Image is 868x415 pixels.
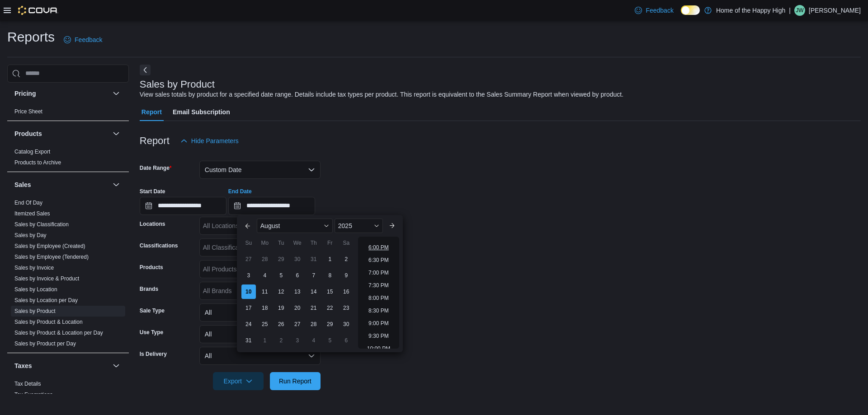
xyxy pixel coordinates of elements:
button: All [199,325,321,343]
span: Sales by Product & Location [14,318,83,326]
div: day-15 [323,284,337,299]
label: Classifications [140,242,178,249]
div: Pricing [7,106,129,121]
div: August, 2025 [241,251,354,349]
div: day-21 [307,301,321,315]
button: Pricing [14,89,109,98]
ul: Time [358,237,399,349]
div: day-30 [339,317,354,331]
div: day-7 [307,268,321,283]
span: Itemized Sales [14,210,50,217]
a: Sales by Product per Day [14,340,76,347]
div: day-11 [258,284,272,299]
label: Start Date [140,188,165,195]
span: Sales by Day [14,232,47,239]
div: day-3 [241,268,256,283]
label: Use Type [140,329,163,336]
h3: Products [14,129,42,138]
a: Tax Exemptions [14,392,53,398]
div: day-4 [307,333,321,348]
div: day-20 [290,301,305,315]
span: 2025 [338,222,352,229]
button: Sales [111,179,122,190]
input: Dark Mode [681,5,700,15]
button: Previous Month [241,219,255,233]
span: JW [796,5,803,16]
label: Is Delivery [140,350,167,358]
div: Button. Open the month selector. August is currently selected. [257,219,333,233]
button: All [199,347,321,365]
img: Cova [18,6,58,15]
span: Sales by Employee (Created) [14,242,85,250]
div: Fr [323,236,337,250]
div: day-5 [323,333,337,348]
span: Export [218,372,258,390]
div: Button. Open the year selector. 2025 is currently selected. [335,219,383,233]
div: day-18 [258,301,272,315]
button: All [199,303,321,322]
div: day-19 [274,301,288,315]
div: day-29 [274,252,288,266]
label: End Date [228,188,252,195]
a: Sales by Invoice [14,265,54,271]
p: [PERSON_NAME] [809,5,861,16]
a: Itemized Sales [14,210,50,217]
label: Products [140,264,163,271]
button: Products [111,128,122,139]
span: Run Report [279,377,311,386]
a: Sales by Employee (Tendered) [14,254,89,260]
a: Catalog Export [14,149,50,155]
button: Export [213,372,264,390]
span: Sales by Employee (Tendered) [14,253,89,261]
span: Email Subscription [173,103,230,121]
button: Custom Date [199,161,321,179]
div: day-26 [274,317,288,331]
div: Tu [274,236,288,250]
div: Products [7,146,129,172]
div: View sales totals by product for a specified date range. Details include tax types per product. T... [140,90,623,99]
div: day-3 [290,333,305,348]
a: Feedback [60,31,106,49]
li: 7:30 PM [365,280,392,291]
a: Sales by Classification [14,221,69,228]
button: Taxes [14,361,109,370]
a: Sales by Location per Day [14,297,78,303]
span: Sales by Product per Day [14,340,76,347]
h3: Sales [14,180,31,189]
p: | [789,5,791,16]
div: Mo [258,236,272,250]
span: Sales by Classification [14,221,69,228]
li: 10:00 PM [363,343,394,354]
label: Sale Type [140,307,165,314]
span: Report [142,103,162,121]
span: Feedback [646,6,673,15]
div: day-28 [307,317,321,331]
span: Tax Details [14,380,41,387]
input: Press the down key to open a popover containing a calendar. [140,197,226,215]
li: 6:30 PM [365,255,392,266]
div: Jade White [794,5,805,16]
div: day-12 [274,284,288,299]
span: August [260,222,280,229]
button: Next month [385,219,399,233]
div: day-13 [290,284,305,299]
h3: Report [140,135,170,146]
h3: Sales by Product [140,79,215,90]
a: Sales by Product & Location per Day [14,330,103,336]
div: day-4 [258,268,272,283]
label: Brands [140,285,158,293]
li: 8:30 PM [365,305,392,316]
div: day-6 [339,333,354,348]
span: Sales by Invoice [14,264,54,271]
span: Sales by Location [14,286,57,293]
div: day-2 [274,333,288,348]
div: day-24 [241,317,256,331]
div: Taxes [7,378,129,404]
div: day-17 [241,301,256,315]
div: day-31 [307,252,321,266]
div: day-8 [323,268,337,283]
div: day-1 [323,252,337,266]
div: day-31 [241,333,256,348]
a: Sales by Invoice & Product [14,275,79,282]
